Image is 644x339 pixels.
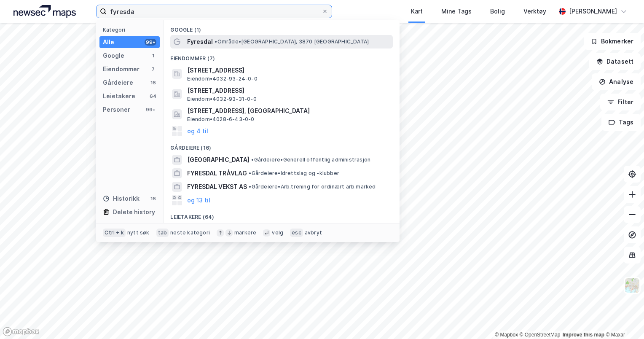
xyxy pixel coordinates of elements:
[187,168,247,178] span: FYRESDAL TRÅVLAG
[103,229,126,237] div: Ctrl + k
[187,195,210,205] button: og 13 til
[103,78,133,88] div: Gårdeiere
[602,299,644,339] iframe: Chat Widget
[103,27,160,33] div: Kategori
[187,155,250,165] span: [GEOGRAPHIC_DATA]
[249,183,251,190] span: •
[520,332,561,338] a: OpenStreetMap
[164,138,400,153] div: Gårdeiere (16)
[249,183,376,190] span: Gårdeiere • Arb.trening for ordinært arb.marked
[103,64,140,74] div: Eiendommer
[164,20,400,35] div: Google (1)
[290,229,303,237] div: esc
[113,207,155,217] div: Delete history
[563,332,604,338] a: Improve this map
[187,75,257,82] span: Eiendom • 4032-93-24-0-0
[215,38,217,45] span: •
[523,6,546,16] div: Verktøy
[187,86,389,96] span: [STREET_ADDRESS]
[441,6,472,16] div: Mine Tags
[624,277,640,293] img: Z
[234,229,256,236] div: markere
[411,6,423,16] div: Kart
[103,105,130,115] div: Personer
[187,106,389,116] span: [STREET_ADDRESS], [GEOGRAPHIC_DATA]
[164,48,400,64] div: Eiendommer (7)
[251,156,370,163] span: Gårdeiere • Generell offentlig administrasjon
[592,73,641,90] button: Analyse
[272,229,283,236] div: velg
[215,38,369,45] span: Område • [GEOGRAPHIC_DATA], 3870 [GEOGRAPHIC_DATA]
[602,299,644,339] div: Kontrollprogram for chat
[150,195,156,202] div: 16
[103,51,124,61] div: Google
[150,93,156,100] div: 64
[187,126,208,136] button: og 4 til
[187,37,213,47] span: Fyresdal
[589,53,641,70] button: Datasett
[600,94,641,110] button: Filter
[103,194,140,204] div: Historikk
[601,114,641,131] button: Tags
[187,65,389,75] span: [STREET_ADDRESS]
[13,5,76,18] img: logo.a4113a55bc3d86da70a041830d287a7e.svg
[150,52,156,59] div: 1
[150,79,156,86] div: 16
[107,5,322,18] input: Søk på adresse, matrikkel, gårdeiere, leietakere eller personer
[490,6,505,16] div: Bolig
[103,91,135,101] div: Leietakere
[187,116,254,123] span: Eiendom • 4028-6-43-0-0
[145,39,156,46] div: 99+
[3,327,40,336] a: Mapbox homepage
[249,170,251,176] span: •
[584,33,641,50] button: Bokmerker
[156,229,169,237] div: tab
[127,229,150,236] div: nytt søk
[305,229,322,236] div: avbryt
[251,156,254,163] span: •
[249,170,339,177] span: Gårdeiere • Idrettslag og -klubber
[495,332,518,338] a: Mapbox
[170,229,210,236] div: neste kategori
[103,37,114,47] div: Alle
[569,6,617,16] div: [PERSON_NAME]
[164,207,400,222] div: Leietakere (64)
[145,106,156,113] div: 99+
[187,96,256,102] span: Eiendom • 4032-93-31-0-0
[150,66,156,73] div: 7
[187,182,247,192] span: FYRESDAL VEKST AS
